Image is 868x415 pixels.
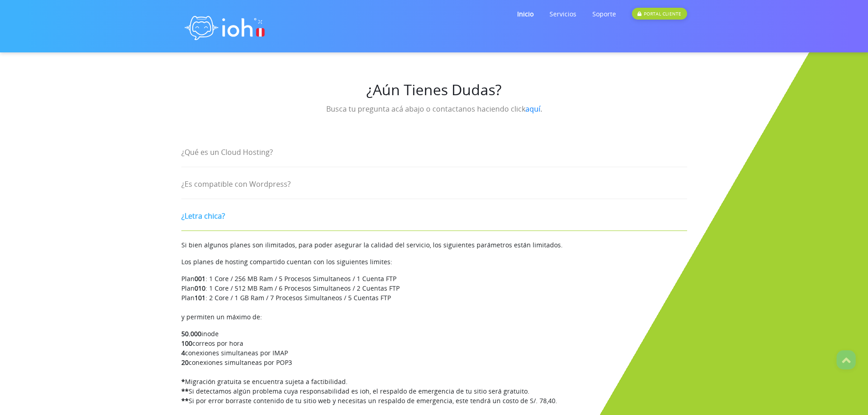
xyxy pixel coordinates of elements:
[525,104,540,114] a: aquí
[181,358,189,367] strong: 20
[366,82,502,97] h2: ¿Aún tienes dudas?
[181,348,185,357] strong: 4
[181,240,687,250] p: Si bien algunos planes son ilimitados, para poder asegurar la calidad del servicio, los siguiente...
[181,329,201,338] strong: 50.000
[195,284,205,292] strong: 010
[181,339,192,348] strong: 100
[181,6,268,46] img: logo ioh
[181,102,687,116] p: Busca tu pregunta acá abajo o contactanos haciendo click .
[181,312,687,322] p: y permiten un máximo de:
[632,8,687,20] div: PORTAL CLIENTE
[181,147,273,157] span: ¿Qué es un Cloud Hosting?
[181,179,291,189] span: ¿Es compatible con Wordpress?
[181,211,225,221] span: ¿Letra chica?
[195,274,205,283] strong: 001
[195,293,205,302] strong: 101
[181,257,687,266] p: Los planes de hosting compartido cuentan con los siguientes limites:
[181,231,687,415] li: Plan : 1 Core / 256 MB Ram / 5 Procesos Simultaneos / 1 Cuenta FTP Plan : 1 Core / 512 MB Ram / 6...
